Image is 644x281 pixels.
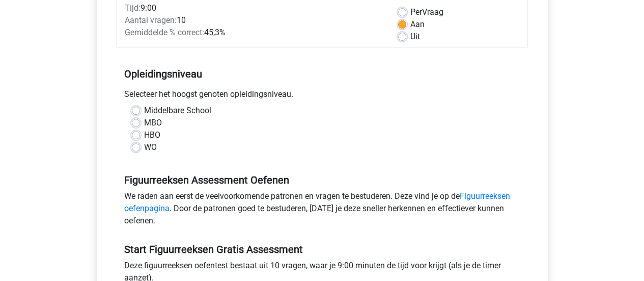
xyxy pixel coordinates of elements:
[144,117,162,129] label: MBO
[117,2,390,14] div: 9:00
[410,6,443,18] label: Vraag
[117,88,528,105] div: Selecteer het hoogst genoten opleidingsniveau.
[125,28,204,37] span: Gemiddelde % correct:
[144,129,160,141] label: HBO
[124,174,520,186] h5: Figuurreeksen Assessment Oefenen
[410,7,422,17] span: Per
[124,243,520,256] h5: Start Figuurreeksen Gratis Assessment
[125,3,141,13] span: Tijd:
[144,141,157,154] label: WO
[144,105,211,117] label: Middelbare School
[124,64,520,84] h5: Opleidingsniveau
[125,15,177,25] span: Aantal vragen:
[117,14,390,27] div: 10
[117,27,390,39] div: 45,3%
[410,31,420,43] label: Uit
[117,190,528,231] div: We raden aan eerst de veelvoorkomende patronen en vragen te bestuderen. Deze vind je op de . Door...
[410,18,425,31] label: Aan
